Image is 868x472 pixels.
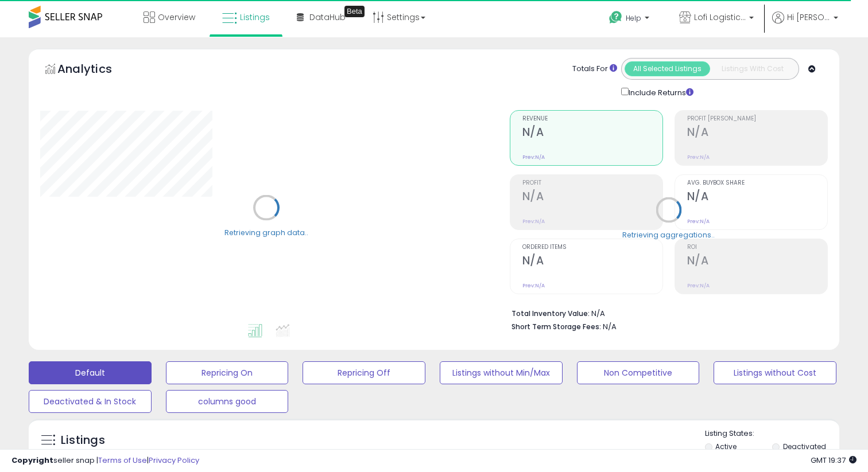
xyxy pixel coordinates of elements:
span: DataHub [309,11,346,23]
div: Retrieving aggregations.. [622,229,715,240]
div: Totals For [572,64,617,75]
strong: Copyright [11,455,53,466]
i: Get Help [609,10,623,25]
button: Repricing On [166,361,289,384]
div: seller snap | | [11,455,199,466]
a: Hi [PERSON_NAME] [772,11,838,37]
button: Repricing Off [303,361,425,384]
button: Non Competitive [577,361,700,384]
button: columns good [166,390,289,413]
div: Include Returns [613,85,707,99]
button: Deactivated & In Stock [29,390,152,413]
h5: Analytics [57,61,134,80]
span: Hi [PERSON_NAME] [787,11,830,23]
span: Lofi Logistics LLC [694,11,746,23]
button: Listings without Min/Max [440,361,563,384]
span: Overview [158,11,195,23]
button: Listings With Cost [710,61,795,76]
button: Listings without Cost [714,361,836,384]
div: Retrieving graph data.. [224,227,308,237]
button: All Selected Listings [625,61,710,76]
button: Default [29,361,152,384]
a: Help [600,2,661,37]
span: Help [626,13,641,23]
div: Tooltip anchor [344,6,365,17]
span: Listings [240,11,270,23]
